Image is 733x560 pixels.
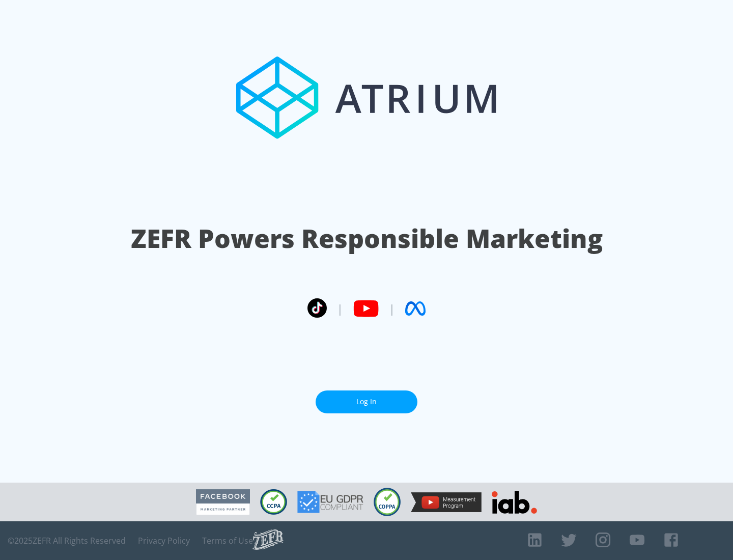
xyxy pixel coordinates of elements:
img: COPPA Compliant [374,488,401,516]
h1: ZEFR Powers Responsible Marketing [131,221,603,256]
a: Log In [316,390,417,413]
img: GDPR Compliant [297,491,363,513]
img: Facebook Marketing Partner [196,489,250,515]
span: © 2025 ZEFR All Rights Reserved [8,536,126,546]
a: Privacy Policy [138,536,190,546]
span: | [389,301,395,316]
img: CCPA Compliant [260,489,287,515]
a: Terms of Use [202,536,253,546]
span: | [337,301,343,316]
img: YouTube Measurement Program [411,492,482,512]
img: IAB [492,491,537,514]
